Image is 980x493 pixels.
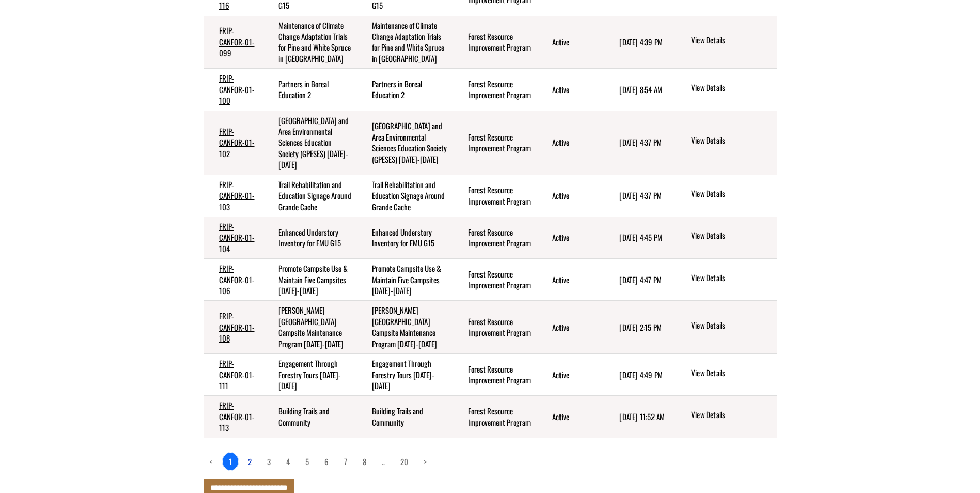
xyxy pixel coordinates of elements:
[604,354,674,396] td: 5/7/2025 4:49 PM
[674,111,776,175] td: action menu
[263,354,356,396] td: Engagement Through Forestry Tours 2022-2026
[691,135,772,147] a: View details
[394,453,414,470] a: page 20
[691,367,772,380] a: View details
[674,259,776,301] td: action menu
[674,217,776,258] td: action menu
[537,301,604,354] td: Active
[263,217,356,258] td: Enhanced Understory Inventory for FMU G15
[219,399,255,433] a: FRIP-CANFOR-01-113
[604,396,674,438] td: 9/11/2025 11:52 AM
[204,396,263,438] td: FRIP-CANFOR-01-113
[619,274,662,285] time: [DATE] 4:47 PM
[204,301,263,354] td: FRIP-CANFOR-01-108
[619,411,665,422] time: [DATE] 11:52 AM
[604,217,674,258] td: 5/7/2025 4:45 PM
[619,232,662,243] time: [DATE] 4:45 PM
[263,259,356,301] td: Promote Campsite Use & Maintain Five Campsites 2022-2027
[356,259,453,301] td: Promote Campsite Use & Maintain Five Campsites 2022-2027
[338,453,353,470] a: page 7
[537,69,604,111] td: Active
[537,16,604,69] td: Active
[263,175,356,217] td: Trail Rehabilitation and Education Signage Around Grande Cache
[261,453,277,470] a: page 3
[204,259,263,301] td: FRIP-CANFOR-01-106
[619,369,663,380] time: [DATE] 4:49 PM
[453,69,537,111] td: Forest Resource Improvement Program
[204,111,263,175] td: FRIP-CANFOR-01-102
[356,453,372,470] a: page 8
[604,259,674,301] td: 5/7/2025 4:47 PM
[219,126,255,159] a: FRIP-CANFOR-01-102
[537,354,604,396] td: Active
[537,259,604,301] td: Active
[219,179,255,212] a: FRIP-CANFOR-01-103
[691,409,772,422] a: View details
[263,69,356,111] td: Partners in Boreal Education 2
[604,69,674,111] td: 9/11/2025 8:54 AM
[219,72,255,106] a: FRIP-CANFOR-01-100
[537,217,604,258] td: Active
[376,453,391,470] a: Load more pages
[204,16,263,69] td: FRIP-CANFOR-01-099
[263,111,356,175] td: Grande Prairie and Area Environmental Sciences Education Society (GPESES) 2022-2026
[453,259,537,301] td: Forest Resource Improvement Program
[242,453,258,470] a: page 2
[299,453,315,470] a: page 5
[674,69,776,111] td: action menu
[219,221,255,254] a: FRIP-CANFOR-01-104
[619,84,662,95] time: [DATE] 8:54 AM
[619,36,663,48] time: [DATE] 4:39 PM
[204,69,263,111] td: FRIP-CANFOR-01-100
[453,354,537,396] td: Forest Resource Improvement Program
[263,16,356,69] td: Maintenance of Climate Change Adaptation Trials for Pine and White Spruce in Alberta
[674,301,776,354] td: action menu
[356,301,453,354] td: Hines Creek Area Campsite Maintenance Program 2022-2026
[691,320,772,332] a: View details
[453,217,537,258] td: Forest Resource Improvement Program
[219,310,255,344] a: FRIP-CANFOR-01-108
[356,69,453,111] td: Partners in Boreal Education 2
[356,16,453,69] td: Maintenance of Climate Change Adaptation Trials for Pine and White Spruce in Alberta
[204,217,263,258] td: FRIP-CANFOR-01-104
[204,175,263,217] td: FRIP-CANFOR-01-103
[222,452,239,471] a: 1
[356,111,453,175] td: Grande Prairie and Area Environmental Sciences Education Society (GPESES) 2022-2026
[280,453,296,470] a: page 4
[674,396,776,438] td: action menu
[619,136,662,148] time: [DATE] 4:37 PM
[674,175,776,217] td: action menu
[691,272,772,285] a: View details
[453,301,537,354] td: Forest Resource Improvement Program
[537,111,604,175] td: Active
[619,190,662,201] time: [DATE] 4:37 PM
[691,188,772,201] a: View details
[604,175,674,217] td: 6/6/2025 4:37 PM
[263,396,356,438] td: Building Trails and Community
[453,111,537,175] td: Forest Resource Improvement Program
[604,16,674,69] td: 5/7/2025 4:39 PM
[356,354,453,396] td: Engagement Through Forestry Tours 2022-2026
[691,82,772,95] a: View details
[204,354,263,396] td: FRIP-CANFOR-01-111
[263,301,356,354] td: Hines Creek Area Campsite Maintenance Program 2022-2026
[674,354,776,396] td: action menu
[219,25,255,58] a: FRIP-CANFOR-01-099
[691,230,772,242] a: View details
[356,217,453,258] td: Enhanced Understory Inventory for FMU G15
[691,35,772,47] a: View details
[674,16,776,69] td: action menu
[604,111,674,175] td: 6/6/2025 4:37 PM
[356,396,453,438] td: Building Trails and Community
[219,263,255,296] a: FRIP-CANFOR-01-106
[537,396,604,438] td: Active
[219,358,255,391] a: FRIP-CANFOR-01-111
[537,175,604,217] td: Active
[453,396,537,438] td: Forest Resource Improvement Program
[604,301,674,354] td: 7/11/2025 2:15 PM
[356,175,453,217] td: Trail Rehabilitation and Education Signage Around Grande Cache
[619,321,662,333] time: [DATE] 2:15 PM
[417,453,433,470] a: Next page
[453,175,537,217] td: Forest Resource Improvement Program
[453,16,537,69] td: Forest Resource Improvement Program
